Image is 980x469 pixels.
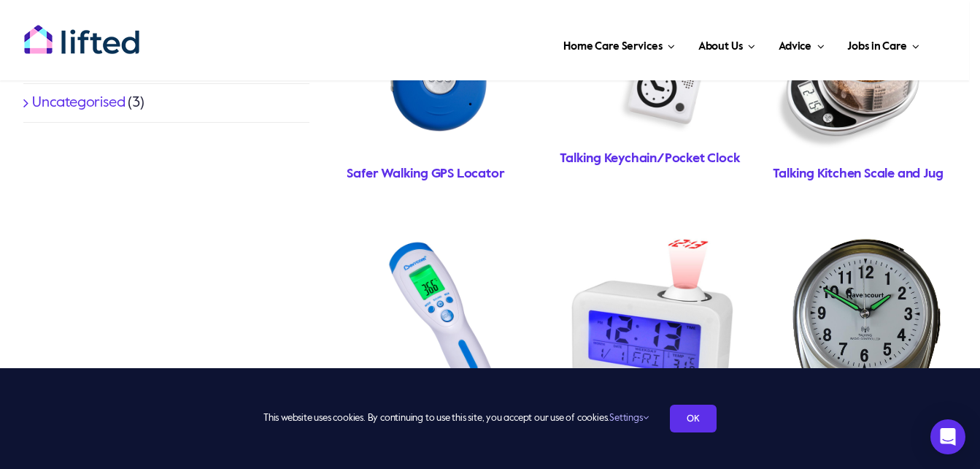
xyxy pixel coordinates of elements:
[670,405,717,432] a: OK
[609,413,648,423] a: Settings
[847,35,906,58] span: Jobs in Care
[774,22,828,66] a: Advice
[128,96,144,110] span: (3)
[347,229,530,243] a: Thermometer2Storyandsons_1152x1152
[23,24,140,39] a: lifted-logo
[32,96,125,110] a: Uncategorised
[773,229,957,243] a: RAV76SLV_1_1000x1000
[180,22,924,66] nav: Main Menu
[347,167,504,180] a: Safer Walking GPS Locator
[560,229,744,243] a: ProjectionalarmclockStoryandsons_1152x1152 (1)
[263,407,648,430] span: This website uses cookies. By continuing to use this site, you accept our use of cookies.
[843,22,924,66] a: Jobs in Care
[694,22,760,66] a: About Us
[698,35,743,58] span: About Us
[563,35,662,58] span: Home Care Services
[779,35,811,58] span: Advice
[559,22,679,66] a: Home Care Services
[560,152,740,165] a: Talking Keychain/Pocket Clock
[773,167,943,180] a: Talking Kitchen Scale and Jug
[930,419,965,454] div: Open Intercom Messenger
